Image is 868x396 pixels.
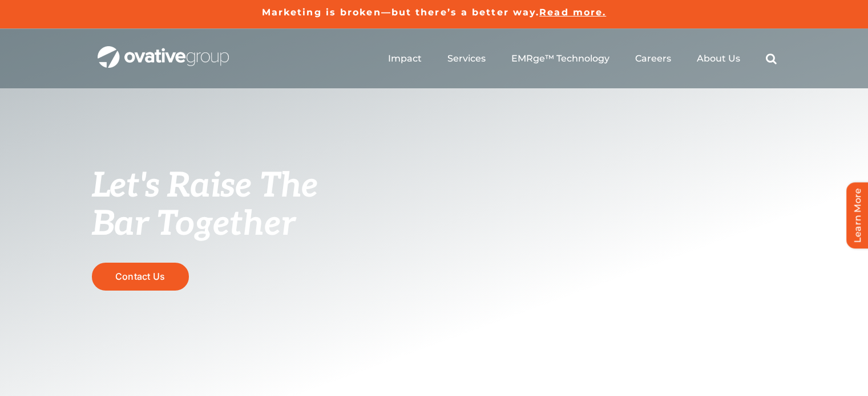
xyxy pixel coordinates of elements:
a: Contact Us [92,263,189,291]
a: Impact [388,53,422,64]
a: Search [766,53,777,64]
nav: Menu [388,40,777,77]
span: Bar Together [92,204,295,245]
a: Read more. [539,7,606,18]
a: Careers [635,53,671,64]
a: Marketing is broken—but there’s a better way. [262,7,540,18]
span: Let's Raise The [92,166,318,207]
a: About Us [697,53,740,64]
a: OG_Full_horizontal_WHT [98,45,229,56]
a: EMRge™ Technology [511,53,609,64]
span: Contact Us [115,271,165,282]
a: Services [447,53,486,64]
